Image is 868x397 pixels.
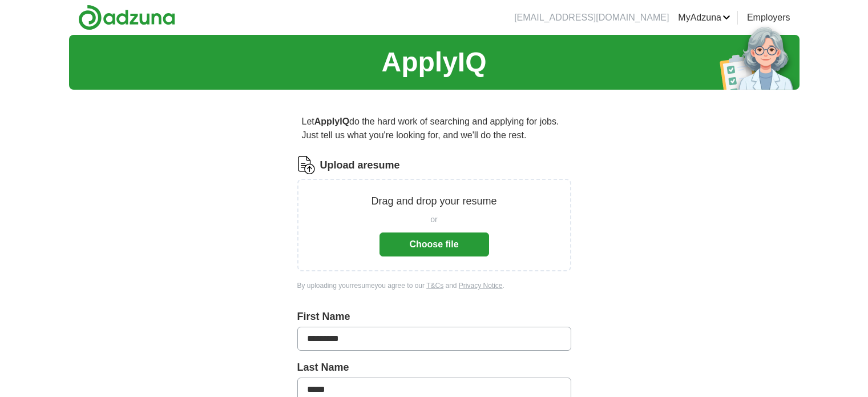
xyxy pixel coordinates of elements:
label: First Name [297,309,571,324]
a: T&Cs [426,282,443,290]
label: Last Name [297,360,571,375]
p: Drag and drop your resume [371,194,496,209]
p: Let do the hard work of searching and applying for jobs. Just tell us what you're looking for, an... [297,110,571,147]
strong: ApplyIQ [314,117,349,126]
h1: ApplyIQ [381,42,486,83]
a: MyAdzuna [678,11,730,25]
a: Privacy Notice [459,282,503,290]
label: Upload a resume [320,158,400,173]
div: By uploading your resume you agree to our and . [297,280,571,291]
li: [EMAIL_ADDRESS][DOMAIN_NAME] [514,11,669,25]
button: Choose file [380,232,489,256]
a: Employers [747,11,790,25]
img: Adzuna logo [78,5,175,30]
span: or [430,214,437,226]
img: CV Icon [297,156,316,174]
